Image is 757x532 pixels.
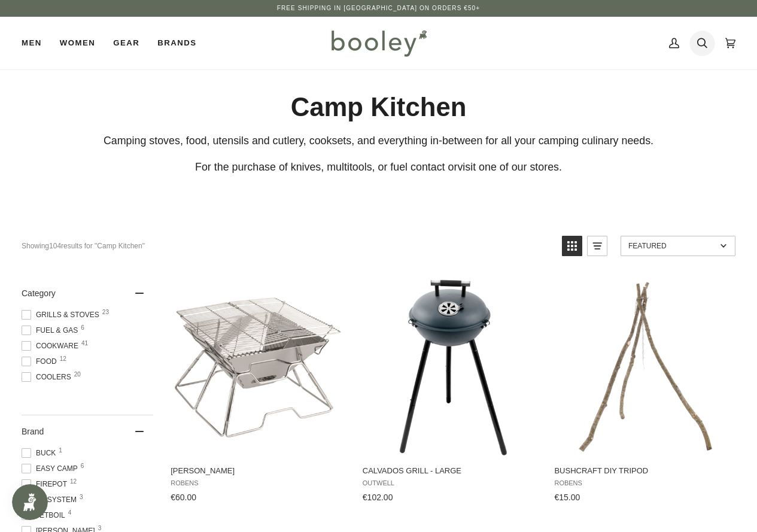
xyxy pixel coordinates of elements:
p: Free Shipping in [GEOGRAPHIC_DATA] on Orders €50+ [277,4,480,13]
span: Jetboil [22,510,69,521]
span: Robens [171,479,347,487]
div: visit one of our stores. [22,160,735,175]
a: Bushcraft DIY Tripod [552,277,732,507]
span: Category [22,288,56,298]
img: Booley [326,26,431,60]
iframe: Button to open loyalty program pop-up [12,484,48,520]
h1: Camp Kitchen [22,91,735,124]
span: Calvados Grill - Large [363,466,539,476]
img: Outwell Calvados Grill - Large Black / Grey - Booley Galway [361,277,541,457]
b: 104 [49,242,61,250]
span: 12 [60,356,66,362]
a: Gear [104,17,148,69]
span: €102.00 [363,493,393,502]
span: Fuel & Gas [22,325,81,336]
div: Camping stoves, food, utensils and cutlery, cooksets, and everything in-between for all your camp... [22,133,735,148]
span: 1 [59,448,62,454]
span: 6 [81,325,84,331]
span: GoSystem [22,494,80,505]
span: Outwell [363,479,539,487]
span: €60.00 [171,493,196,502]
span: Featured [628,242,716,250]
a: Wayne Grill [169,277,349,507]
a: Brands [148,17,205,69]
span: Robens [554,479,731,487]
span: 3 [80,494,83,500]
span: Brand [22,427,44,436]
span: Buck [22,448,59,458]
a: Women [51,17,104,69]
span: 41 [81,341,88,346]
span: Firepot [22,479,71,490]
a: Calvados Grill - Large [361,277,541,507]
span: €15.00 [554,493,580,502]
span: 12 [70,479,77,485]
span: Women [60,37,95,49]
a: Men [22,17,51,69]
img: Robens Wayne Grill - Booley Galway [169,277,349,457]
span: Food [22,356,60,367]
span: Men [22,37,42,49]
a: View grid mode [562,236,582,256]
span: [PERSON_NAME] [171,466,347,476]
span: Grills & Stoves [22,309,103,320]
span: 20 [74,372,81,378]
span: Cookware [22,341,82,351]
span: For the purchase of knives, multitools, or fuel contact or [195,161,457,173]
span: Easy Camp [22,463,81,474]
span: Bushcraft DIY Tripod [554,466,731,476]
div: Showing results for "Camp Kitchen" [22,236,553,256]
span: 6 [81,463,84,469]
span: 3 [98,525,102,531]
span: 23 [102,309,109,315]
span: Brands [157,37,196,49]
a: View list mode [587,236,607,256]
span: Gear [113,37,139,49]
a: Sort options [621,236,735,256]
span: Coolers [22,372,75,382]
span: 4 [68,510,72,516]
img: Robens Bushcraft DIY Tripod - Booley Galway [553,277,732,457]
